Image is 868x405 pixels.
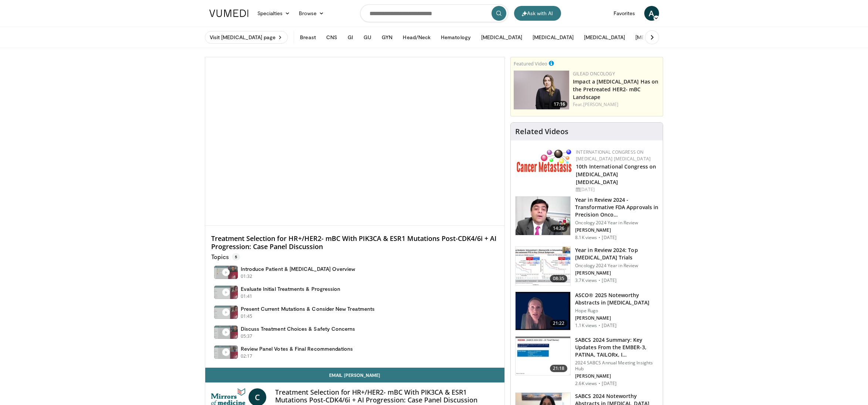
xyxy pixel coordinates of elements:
button: Breast [295,30,320,45]
div: Feat. [573,101,660,108]
div: · [598,323,600,329]
a: 21:22 ASCO® 2025 Noteworthy Abstracts in [MEDICAL_DATA] Hope Rugo [PERSON_NAME] 1.1K views · [DATE] [515,292,658,331]
a: A [644,6,659,21]
a: 10th International Congress on [MEDICAL_DATA] [MEDICAL_DATA] [576,163,656,186]
button: Hematology [436,30,475,45]
p: [DATE] [602,278,617,283]
span: 21:22 [550,320,568,327]
h4: Review Panel Votes & Final Recommendations [241,346,353,352]
a: 17:16 [514,71,569,109]
a: 08:35 Year in Review 2024: Top [MEDICAL_DATA] Trials Oncology 2024 Year in Review [PERSON_NAME] 3... [515,246,658,286]
div: · [598,235,600,241]
small: Featured Video [514,60,547,67]
div: · [598,381,600,387]
h4: Treatment Selection for HR+/HER2- mBC With PIK3CA & ESR1 Mutations Post-CDK4/6i + AI Progression:... [211,235,499,251]
img: 3d9d22fd-0cff-4266-94b4-85ed3e18f7c3.150x105_q85_crop-smart_upscale.jpg [516,292,570,330]
button: GYN [377,30,397,45]
a: Favorites [609,6,640,21]
button: [MEDICAL_DATA] [580,30,629,45]
p: [DATE] [602,323,617,329]
p: Oncology 2024 Year in Review [575,263,658,269]
button: Head/Neck [398,30,435,45]
span: 08:35 [550,275,568,282]
a: International Congress on [MEDICAL_DATA] [MEDICAL_DATA] [576,149,651,162]
a: Gilead Oncology [573,71,615,77]
a: [PERSON_NAME] [583,101,618,108]
h4: Related Videos [515,127,568,136]
button: [MEDICAL_DATA] [477,30,527,45]
button: [MEDICAL_DATA] [631,30,681,45]
img: 24788a67-60a2-4554-b753-a3698dbabb20.150x105_q85_crop-smart_upscale.jpg [516,337,570,375]
span: 17:16 [551,101,567,108]
p: [PERSON_NAME] [575,373,658,379]
img: 2afea796-6ee7-4bc1-b389-bb5393c08b2f.150x105_q85_crop-smart_upscale.jpg [516,247,570,285]
h3: SABCS 2024 Summary: Key Updates From the EMBER-3, PATINA, TAILORx, I… [575,336,658,358]
h4: Present Current Mutations & Consider New Treatments [241,306,375,312]
h4: Treatment Selection for HR+/HER2- mBC With PIK3CA & ESR1 Mutations Post-CDK4/6i + AI Progression:... [275,388,499,404]
p: 1.1K views [575,323,597,329]
span: 21:18 [550,365,568,372]
input: Search topics, interventions [360,4,508,22]
div: [DATE] [576,186,657,193]
p: 3.7K views [575,278,597,283]
p: [DATE] [602,235,617,241]
a: Impact a [MEDICAL_DATA] Has on the Pretreated HER2- mBC Landscape [573,78,658,101]
img: 6ff8bc22-9509-4454-a4f8-ac79dd3b8976.png.150x105_q85_autocrop_double_scale_upscale_version-0.2.png [517,149,572,172]
p: 2024 SABCS Annual Meeting Insights Hub [575,360,658,372]
span: 5 [232,253,240,261]
p: Hope Rugo [575,308,658,314]
a: 21:18 SABCS 2024 Summary: Key Updates From the EMBER-3, PATINA, TAILORx, I… 2024 SABCS Annual Mee... [515,336,658,387]
p: [PERSON_NAME] [575,270,658,276]
p: [PERSON_NAME] [575,315,658,321]
a: Specialties [253,6,295,21]
img: 22cacae0-80e8-46c7-b946-25cff5e656fa.150x105_q85_crop-smart_upscale.jpg [516,197,570,235]
p: [PERSON_NAME] [575,227,658,233]
p: 2.6K views [575,381,597,387]
p: Oncology 2024 Year in Review [575,220,658,226]
h3: Year in Review 2024 - Transformative FDA Approvals in Precision Onco… [575,196,658,218]
button: [MEDICAL_DATA] [528,30,578,45]
h4: Evaluate Initial Treatments & Progression [241,286,341,292]
p: Topics [211,253,240,261]
button: Ask with AI [514,6,561,21]
span: 14:26 [550,225,568,232]
button: CNS [322,30,342,45]
p: 01:41 [241,293,253,300]
a: Visit [MEDICAL_DATA] page [205,31,288,44]
p: 02:17 [241,353,253,360]
h4: Introduce Patient & [MEDICAL_DATA] Overview [241,266,355,272]
img: 37b1f331-dad8-42d1-a0d6-86d758bc13f3.png.150x105_q85_crop-smart_upscale.png [514,71,569,109]
p: 01:45 [241,313,253,320]
div: · [598,278,600,283]
a: 14:26 Year in Review 2024 - Transformative FDA Approvals in Precision Onco… Oncology 2024 Year in... [515,196,658,241]
a: Browse [294,6,328,21]
button: GU [359,30,376,45]
p: 01:32 [241,273,253,280]
h4: Discuss Treatment Choices & Safety Concerns [241,326,355,332]
p: 8.1K views [575,235,597,241]
button: GI [343,30,358,45]
video-js: Video Player [205,57,505,226]
h3: ASCO® 2025 Noteworthy Abstracts in [MEDICAL_DATA] [575,292,658,306]
p: [DATE] [602,381,617,387]
h3: Year in Review 2024: Top [MEDICAL_DATA] Trials [575,246,658,261]
p: 05:37 [241,333,253,340]
img: VuMedi Logo [209,10,249,17]
a: Email [PERSON_NAME] [205,368,505,382]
